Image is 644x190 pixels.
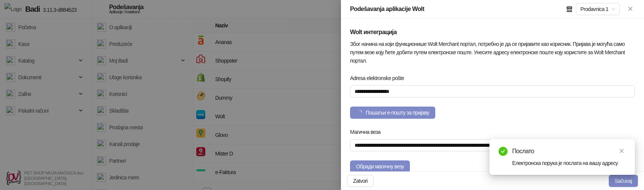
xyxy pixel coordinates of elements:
[619,148,624,154] span: close
[350,74,409,82] label: Adresa elektronske pošte
[499,147,508,156] span: check-circle
[512,147,626,156] div: Послато
[626,5,635,14] button: Zatvori
[350,28,635,37] h5: Wolt интеграција
[580,3,615,15] span: Prodavnica 1
[357,110,362,115] span: loading
[512,159,626,167] div: Електронска порука је послата на вашу адресу
[350,40,635,65] div: Због начина на који функционише Wolt Merchant портал, потребно је да се пријавите као корисник. П...
[617,147,626,155] a: Close
[350,107,435,119] button: Пошаљи е-пошту за пријаву
[350,128,386,136] label: Магична веза
[350,5,424,14] div: Podešavanja aplikacije Wolt
[347,175,374,187] button: Zatvori
[609,175,638,187] button: Sačuvaj
[350,160,410,173] button: Обради магичну везу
